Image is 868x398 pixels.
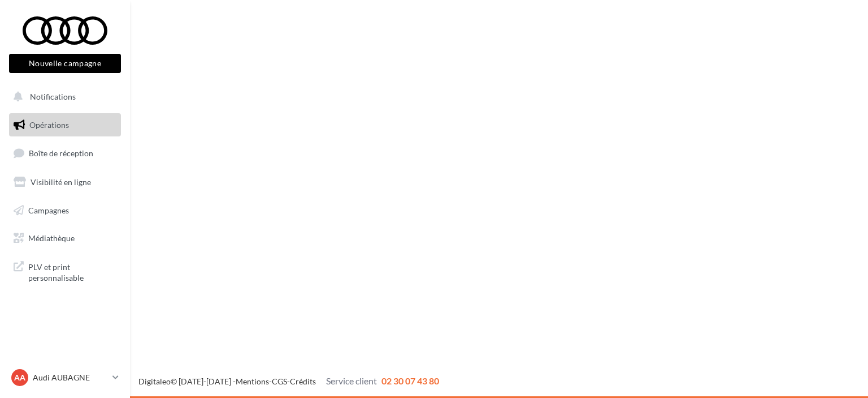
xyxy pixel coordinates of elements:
button: Notifications [7,85,119,109]
span: © [DATE]-[DATE] - - - [138,376,439,386]
p: Audi AUBAGNE [33,372,108,383]
a: Campagnes [7,199,123,222]
button: Nouvelle campagne [9,54,121,73]
a: Médiathèque [7,226,123,250]
a: Mentions [236,376,269,386]
a: PLV et print personnalisable [7,255,123,288]
span: Service client [326,375,377,386]
span: Visibilité en ligne [31,177,91,187]
span: Campagnes [28,205,69,215]
span: PLV et print personnalisable [28,259,116,284]
a: Digitaleo [138,376,171,386]
span: AA [14,372,25,383]
a: Opérations [7,113,123,137]
span: Notifications [30,92,76,101]
a: Visibilité en ligne [7,170,123,194]
span: 02 30 07 43 80 [381,375,439,386]
a: AA Audi AUBAGNE [9,367,121,388]
a: Crédits [290,376,316,386]
span: Boîte de réception [29,148,93,158]
a: CGS [272,376,287,386]
span: Opérations [29,120,69,130]
a: Boîte de réception [7,141,123,165]
span: Médiathèque [28,233,75,243]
